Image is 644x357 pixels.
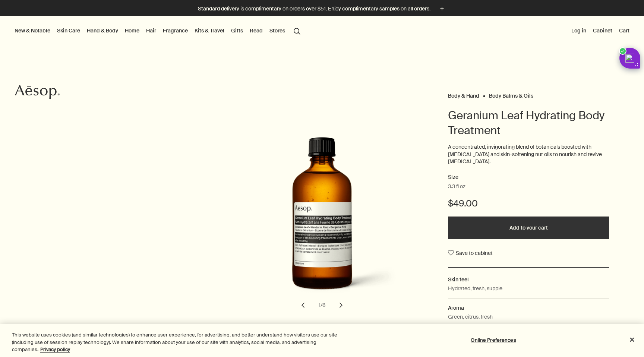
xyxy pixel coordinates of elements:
h2: Size [448,173,609,182]
a: Hand & Body [85,26,120,35]
button: Cart [618,26,631,35]
p: Hydrated, fresh, supple [448,284,502,293]
button: previous slide [295,297,311,313]
button: next slide [333,297,349,313]
h2: Aroma [448,304,609,312]
a: Read [248,26,264,35]
img: Back of Geranium Leaf Hydrating Body Treatment in amber glass bottle [251,137,415,304]
button: Standard delivery is complimentary on orders over $51. Enjoy complimentary samples on all orders. [198,4,446,13]
a: Fragrance [161,26,189,35]
button: Stores [268,26,287,35]
a: Home [123,26,141,35]
span: $49.00 [448,198,478,209]
button: Close [624,331,640,348]
p: Green, citrus, fresh [448,313,493,321]
h1: Geranium Leaf Hydrating Body Treatment [448,108,609,138]
button: Save to cabinet [448,246,493,260]
nav: primary [13,16,304,46]
button: Add to your cart - $49.00 [448,217,609,239]
p: Standard delivery is complimentary on orders over $51. Enjoy complimentary samples on all orders. [198,5,430,13]
div: This website uses cookies (and similar technologies) to enhance user experience, for advertising,... [12,331,354,353]
button: Open search [290,23,304,38]
a: More information about your privacy, opens in a new tab [40,346,70,353]
a: Cabinet [591,26,614,35]
a: Kits & Travel [193,26,226,35]
a: Aesop [13,83,61,103]
span: 3.3 fl oz [448,183,465,190]
a: Hair [145,26,158,35]
p: A concentrated, invigorating blend of botanicals boosted with [MEDICAL_DATA] and skin-softening n... [448,143,609,165]
svg: Aesop [15,85,60,99]
button: Online Preferences, Opens the preference center dialog [470,332,517,347]
a: Skin Care [56,26,82,35]
nav: supplementary [570,16,631,46]
a: Gifts [230,26,244,35]
a: Body Balms & Oils [489,92,533,96]
a: Body & Hand [448,92,479,96]
button: Log in [570,26,588,35]
h2: Skin feel [448,275,609,284]
button: New & Notable [13,26,52,35]
div: Geranium Leaf Hydrating Body Treatment [215,137,429,313]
